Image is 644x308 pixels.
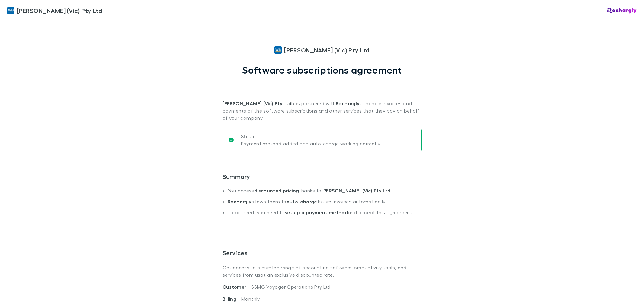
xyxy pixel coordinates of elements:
p: has partnered with to handle invoices and payments of the software subscriptions and other servic... [223,76,422,122]
strong: Rechargly [336,100,359,106]
h3: Summary [223,173,422,183]
li: To proceed, you need to and accept this agreement. [228,209,421,220]
span: [PERSON_NAME] (Vic) Pty Ltd [17,6,102,15]
img: William Buck (Vic) Pty Ltd's Logo [7,7,14,14]
span: [PERSON_NAME] (Vic) Pty Ltd [284,46,369,55]
strong: Rechargly [228,198,251,205]
h3: Services [223,249,422,259]
li: You access thanks to . [228,188,421,198]
strong: set up a payment method [285,209,348,215]
img: William Buck (Vic) Pty Ltd's Logo [274,46,282,54]
strong: [PERSON_NAME] (Vic) Pty Ltd [223,100,292,106]
span: Monthly [241,296,260,302]
li: allows them to future invoices automatically. [228,198,421,209]
p: Payment method added and auto-charge working correctly. [241,140,381,147]
p: Get access to a curated range of accounting software, productivity tools, and services from us at... [223,259,422,283]
span: Billing [223,296,242,302]
p: Status [241,133,381,140]
strong: discounted pricing [254,188,299,194]
img: Rechargly Logo [607,8,637,14]
h1: Software subscriptions agreement [242,64,402,76]
span: SSMG Voyager Operations Pty Ltd [251,284,330,290]
span: Customer [223,284,252,290]
strong: auto-charge [287,198,317,205]
strong: [PERSON_NAME] (Vic) Pty Ltd [322,188,391,194]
